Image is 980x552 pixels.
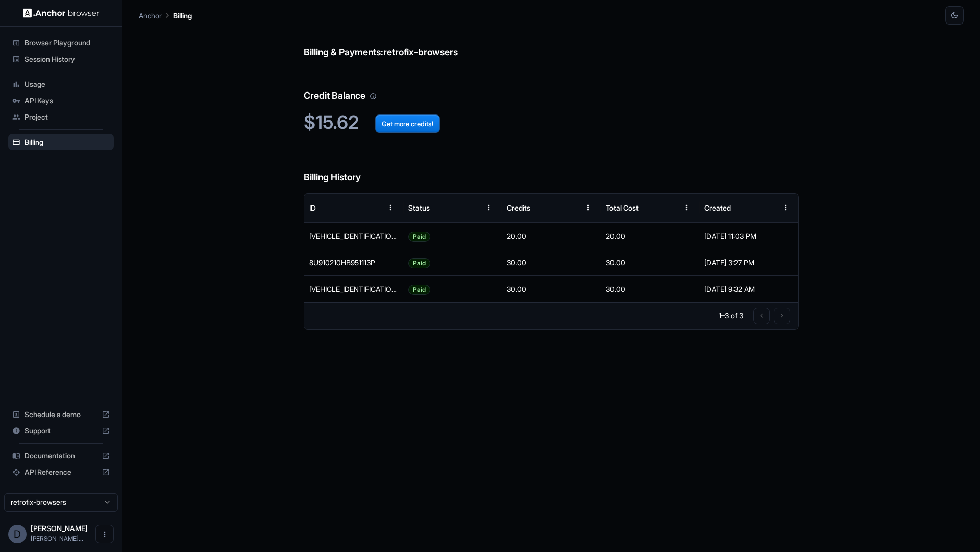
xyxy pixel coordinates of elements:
[776,198,795,217] button: Menu
[24,79,110,89] span: Usage
[309,203,316,212] div: ID
[502,249,601,275] div: 30.00
[659,198,677,217] button: Sort
[375,114,440,133] button: Get more credits!
[8,76,114,93] div: Usage
[24,112,110,122] span: Project
[8,134,114,150] div: Billing
[304,111,799,133] h2: $15.62
[173,10,192,21] p: Billing
[304,150,799,185] h6: Billing History
[8,406,114,423] div: Schedule a demo
[704,223,793,249] div: [DATE] 11:03 PM
[24,38,110,48] span: Browser Playground
[408,203,430,212] div: Status
[502,222,601,249] div: 20.00
[507,203,530,212] div: Credits
[304,222,403,249] div: 08T95262MW0586048
[363,198,381,217] button: Sort
[31,535,83,542] span: daniel@retrofix.ai
[601,222,700,249] div: 20.00
[24,409,97,420] span: Schedule a demo
[480,198,498,217] button: Menu
[502,275,601,302] div: 30.00
[370,93,377,100] svg: Your credit balance will be consumed as you use the API. Visit the usage page to view a breakdown...
[8,51,114,67] div: Session History
[8,464,114,480] div: API Reference
[24,137,110,147] span: Billing
[304,25,799,60] h6: Billing & Payments: retrofix-browsers
[601,249,700,275] div: 30.00
[704,249,793,275] div: [DATE] 3:27 PM
[560,198,579,217] button: Sort
[23,8,100,18] img: Anchor Logo
[24,467,97,477] span: API Reference
[24,426,97,436] span: Support
[139,10,192,21] nav: breadcrumb
[606,203,639,212] div: Total Cost
[409,277,430,303] span: Paid
[677,198,696,217] button: Menu
[461,198,480,217] button: Sort
[8,448,114,464] div: Documentation
[24,451,97,461] span: Documentation
[704,276,793,302] div: [DATE] 9:32 AM
[304,68,799,103] h6: Credit Balance
[95,525,114,543] button: Open menu
[758,198,776,217] button: Sort
[381,198,400,217] button: Menu
[8,109,114,125] div: Project
[304,275,403,302] div: 5HX60515W66250531
[24,96,110,106] span: API Keys
[24,54,110,64] span: Session History
[139,10,162,21] p: Anchor
[8,423,114,439] div: Support
[579,198,597,217] button: Menu
[601,275,700,302] div: 30.00
[8,93,114,109] div: API Keys
[409,223,430,249] span: Paid
[8,35,114,51] div: Browser Playground
[704,203,731,212] div: Created
[409,250,430,276] span: Paid
[719,311,743,321] p: 1–3 of 3
[31,524,88,533] span: Daniel Portela
[304,249,403,275] div: 8U910210HB951113P
[8,525,27,543] div: D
